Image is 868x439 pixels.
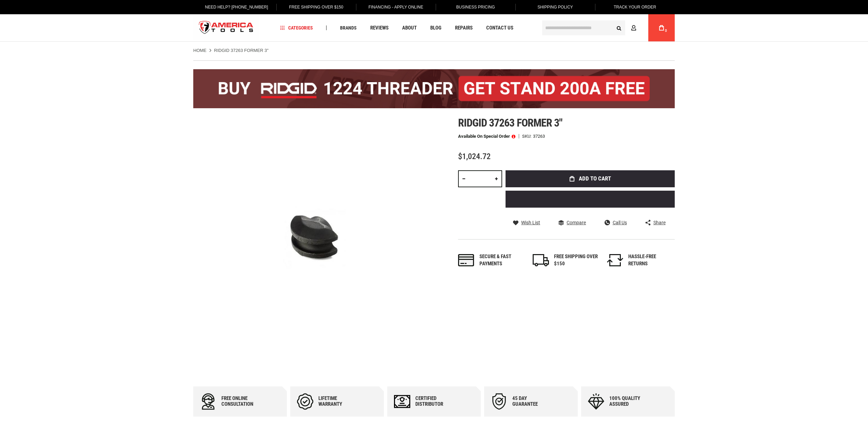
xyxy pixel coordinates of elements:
span: About [402,25,417,31]
img: BOGO: Buy the RIDGID® 1224 Threader (26092), get the 92467 200A Stand FREE! [193,69,675,108]
div: 45 day Guarantee [512,396,553,407]
a: Call Us [605,220,627,226]
div: FREE SHIPPING OVER $150 [554,253,598,268]
strong: SKU [522,134,533,138]
div: Certified Distributor [415,396,456,407]
div: Secure & fast payments [479,253,524,268]
p: Available on Special Order [458,134,515,139]
img: payments [458,254,474,266]
span: Brands [340,25,357,30]
div: 100% quality assured [609,396,650,407]
div: HASSLE-FREE RETURNS [628,253,672,268]
a: Contact Us [483,23,516,33]
span: Call Us [613,220,627,225]
span: Reviews [370,25,389,31]
span: Share [653,220,666,225]
div: 37263 [533,134,545,138]
span: Blog [430,25,441,31]
span: Categories [280,25,313,30]
img: America Tools [193,15,259,41]
a: Reviews [367,23,392,33]
span: Shipping Policy [537,5,573,9]
a: Wish List [513,220,540,226]
a: Brands [337,23,360,33]
a: About [399,23,420,33]
img: main product photo [193,117,434,358]
button: Add to Cart [506,170,675,187]
img: shipping [533,254,549,266]
button: Search [612,21,625,34]
span: Repairs [455,25,473,31]
span: Contact Us [486,25,513,31]
img: returns [607,254,623,266]
span: Compare [567,220,586,225]
a: Categories [277,23,316,33]
a: Compare [558,220,586,226]
span: Wish List [521,220,540,225]
strong: RIDGID 37263 FORMER 3" [214,48,269,53]
span: Add to Cart [579,176,611,182]
span: 0 [665,29,667,33]
div: Lifetime warranty [318,396,359,407]
a: Blog [427,23,445,33]
span: $1,024.72 [458,152,491,161]
span: Ridgid 37263 former 3" [458,116,562,129]
a: store logo [193,15,259,41]
a: Repairs [452,23,476,33]
div: Free online consultation [221,396,262,407]
a: 0 [655,14,668,41]
a: Home [193,47,206,54]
